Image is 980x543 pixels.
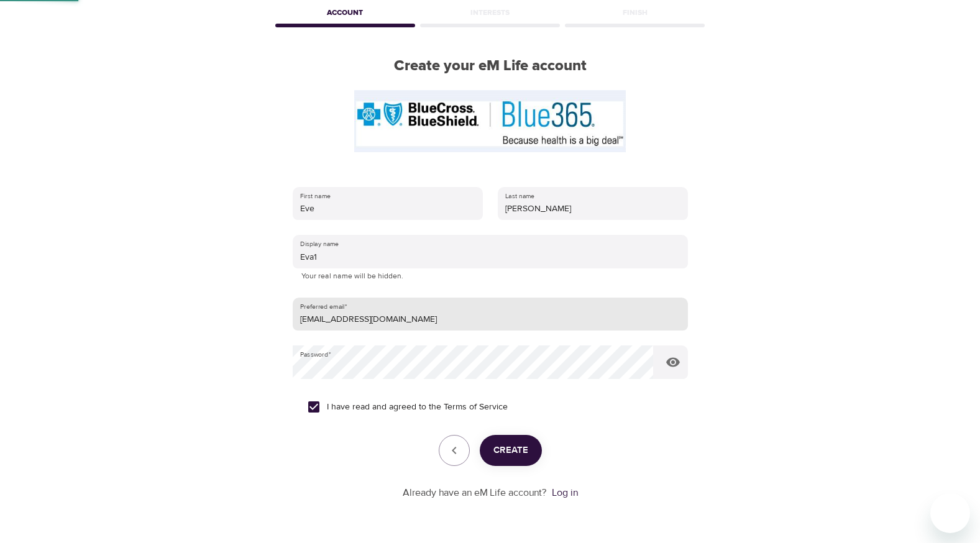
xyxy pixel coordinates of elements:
p: Your real name will be hidden. [301,270,679,283]
h2: Create your eM Life account [273,57,708,75]
span: I have read and agreed to the [327,401,508,414]
a: Log in [552,486,578,499]
span: Create [493,442,528,459]
button: Create [480,435,542,466]
p: Already have an eM Life account? [403,486,547,500]
a: Terms of Service [444,401,508,414]
iframe: Button to launch messaging window [930,493,970,533]
img: Blue365%20logo.JPG [354,90,626,152]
